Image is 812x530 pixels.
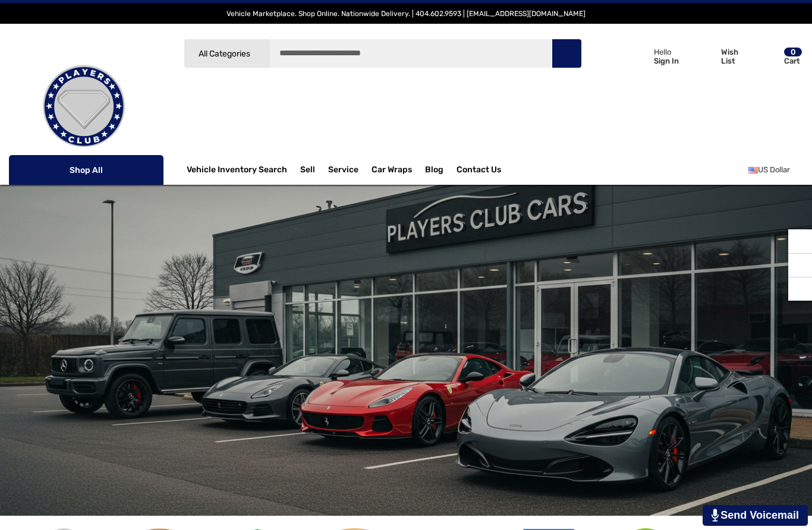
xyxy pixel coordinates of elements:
[721,48,753,65] p: Wish List
[372,158,425,182] a: Car Wraps
[372,165,412,178] span: Car Wraps
[691,36,754,77] a: Wish List Wish List
[226,10,586,18] span: Vehicle Marketplace. Shop Online. Nationwide Delivery. | 404.602.9593 | [EMAIL_ADDRESS][DOMAIN_NAME]
[252,49,261,58] svg: Icon Arrow Down
[654,56,679,65] p: Sign In
[654,48,679,56] p: Hello
[198,49,250,59] span: All Categories
[754,36,803,82] a: Cart with 0 items
[794,260,806,272] svg: Social Media
[24,47,143,166] img: Players Club | Cars For Sale
[457,165,501,178] a: Contact Us
[748,158,803,182] a: USD
[712,509,719,522] img: PjwhLS0gR2VuZXJhdG9yOiBHcmF2aXQuaW8gLS0+PHN2ZyB4bWxucz0iaHR0cDovL3d3dy53My5vcmcvMjAwMC9zdmciIHhtb...
[696,49,715,65] svg: Wish List
[300,158,328,182] a: Sell
[9,155,163,185] p: Shop All
[187,165,287,178] a: Vehicle Inventory Search
[425,165,443,178] a: Blog
[784,48,802,56] p: 0
[703,505,808,526] a: Send Voicemail
[328,165,358,178] a: Service
[22,163,40,177] svg: Icon Line
[184,39,270,68] a: All Categories Icon Arrow Down Icon Arrow Up
[788,283,812,295] svg: Top
[552,39,581,68] button: Search
[631,48,647,64] svg: Icon User Account
[794,235,806,247] svg: Recently Viewed
[784,56,802,65] p: Cart
[759,48,777,65] svg: Review Your Cart
[142,166,150,174] svg: Icon Arrow Down
[617,36,685,77] a: Sign in
[300,165,315,178] span: Sell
